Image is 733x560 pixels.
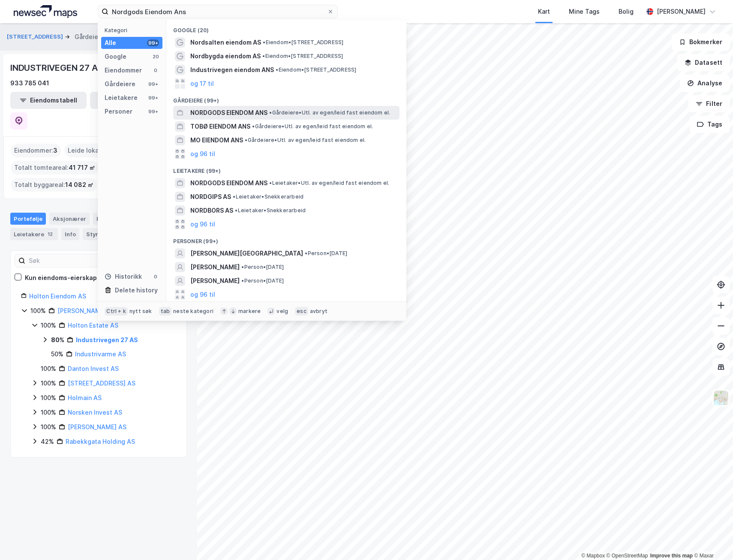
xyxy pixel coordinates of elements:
div: Google [105,51,126,62]
a: Holton Estate AS [68,322,118,329]
span: Leietaker • Snekkerarbeid [235,207,306,214]
div: Eiendommer [93,213,146,225]
button: Filter [688,95,730,112]
a: Improve this map [650,553,693,559]
div: Styret [83,228,118,240]
div: 100% [41,320,56,331]
div: Leide lokasjoner : [64,144,125,157]
div: Eiendommer [105,65,142,75]
a: Industrivegen 27 AS [76,336,138,343]
a: [PERSON_NAME] AS [68,423,126,431]
span: Nordsalten eiendom AS [190,37,261,48]
div: Ctrl + k [105,307,128,316]
span: NORDBORS AS [190,205,233,216]
span: • [241,277,244,284]
span: TOBØ EIENDOM ANS [190,121,250,132]
div: Leietakere (99+) [166,161,406,176]
iframe: Chat Widget [690,519,733,560]
div: Kun eiendoms-eierskap [25,273,97,283]
div: avbryt [310,308,327,315]
div: Leietakere [105,93,138,103]
div: Aksjonærer [49,213,90,225]
div: velg [276,308,288,315]
div: 42% [41,437,54,447]
div: Historikk [105,271,142,282]
a: OpenStreetMap [607,553,648,559]
input: Søk på adresse, matrikkel, gårdeiere, leietakere eller personer [108,5,327,18]
span: • [276,66,278,73]
span: • [263,39,265,45]
div: Gårdeier [75,32,100,42]
img: logo.a4113a55bc3d86da70a041830d287a7e.svg [14,5,77,18]
span: • [241,264,244,270]
div: INDUSTRIVEGEN 27 AS [10,61,105,75]
div: Portefølje [10,213,46,225]
div: Bolig [619,6,634,17]
div: 100% [41,393,56,403]
span: Eiendom • [STREET_ADDRESS] [262,53,343,60]
span: Gårdeiere • Utl. av egen/leid fast eiendom el. [269,109,390,116]
div: Kart [538,6,550,17]
div: Delete history [115,285,158,295]
div: markere [238,308,261,315]
span: NORDGODS EIENDOM ANS [190,108,267,118]
button: Datasett [677,54,730,71]
span: Eiendom • [STREET_ADDRESS] [276,66,356,73]
div: nytt søk [129,308,152,315]
span: Person • [DATE] [241,264,284,271]
span: • [252,123,255,129]
a: Rabekkgata Holding AS [66,438,135,445]
div: 99+ [147,39,159,46]
button: og 96 til [190,219,215,229]
div: Alle [105,38,116,48]
div: Gårdeiere [105,79,135,89]
div: 12 [46,230,54,238]
div: 99+ [147,81,159,87]
div: 0 [152,67,159,74]
span: Gårdeiere • Utl. av egen/leid fast eiendom el. [245,137,366,144]
span: Person • [DATE] [305,250,347,257]
span: • [235,207,237,214]
a: Mapbox [581,553,605,559]
div: Kategori [105,27,162,33]
div: 80% [51,335,64,345]
span: • [269,180,272,186]
span: 41 717 ㎡ [69,163,95,173]
a: Industrivarme AS [75,350,126,358]
button: Analyse [680,75,730,92]
button: [STREET_ADDRESS] [7,33,65,41]
div: Personer [105,106,132,117]
button: og 17 til [190,78,214,89]
div: Totalt byggareal : [11,178,97,192]
span: Nordbygda eiendom AS [190,51,261,61]
span: 14 082 ㎡ [65,180,93,190]
button: Eiendomstabell [10,92,87,109]
span: Eiendom • [STREET_ADDRESS] [263,39,343,46]
button: Leietakertabell [90,92,166,109]
div: esc [295,307,308,316]
span: Leietaker • Snekkerarbeid [233,193,303,200]
button: Bokmerker [672,33,730,51]
div: Gårdeiere (99+) [166,90,406,106]
span: NORDGODS EIENDOM ANS [190,178,267,188]
a: [PERSON_NAME] AS [57,307,116,314]
span: [PERSON_NAME] [190,262,240,272]
div: Personer (99+) [166,231,406,247]
div: Totalt tomteareal : [11,161,99,175]
div: 933 785 041 [10,78,49,88]
div: [PERSON_NAME] [657,6,706,17]
div: Google (20) [166,20,406,36]
span: Industrivegen eiendom ANS [190,65,274,75]
span: Leietaker • Utl. av egen/leid fast eiendom el. [269,180,389,187]
div: 100% [30,306,46,316]
div: 0 [152,273,159,280]
input: Søk [25,254,119,267]
span: [PERSON_NAME] [190,276,240,286]
div: Mine Tags [569,6,600,17]
span: MO EIENDOM ANS [190,135,243,145]
div: neste kategori [173,308,213,315]
div: tab [159,307,172,316]
a: Holton Eiendom AS [29,292,86,300]
div: Eiendommer : [11,144,61,157]
div: 100% [41,364,56,374]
